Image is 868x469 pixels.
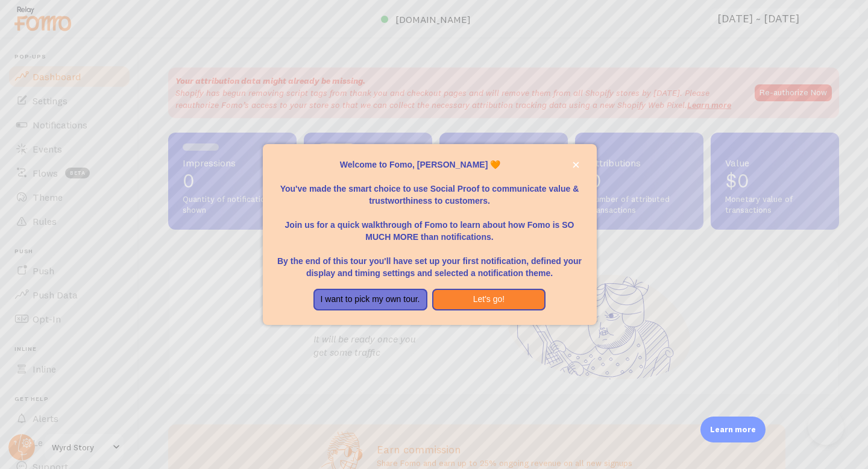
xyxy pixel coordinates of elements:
button: I want to pick my own tour. [313,289,427,310]
button: close, [570,159,582,171]
button: Let's go! [432,289,546,310]
p: You've made the smart choice to use Social Proof to communicate value & trustworthiness to custom... [277,171,582,207]
p: By the end of this tour you'll have set up your first notification, defined your display and timi... [277,243,582,279]
p: Join us for a quick walkthrough of Fomo to learn about how Fomo is SO MUCH MORE than notifications. [277,207,582,243]
div: Welcome to Fomo, David Woodworth 🧡You&amp;#39;ve made the smart choice to use Social Proof to com... [263,144,597,325]
p: Welcome to Fomo, [PERSON_NAME] 🧡 [277,159,582,171]
p: Learn more [710,424,756,435]
div: Learn more [700,417,766,442]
